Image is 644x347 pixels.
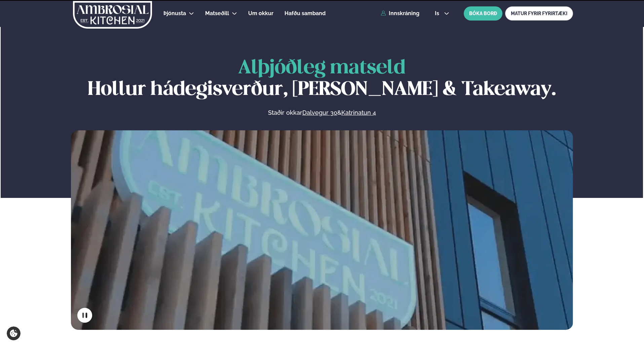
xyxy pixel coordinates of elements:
[195,109,449,117] p: Staðir okkar &
[285,10,326,16] span: Hafðu samband
[464,6,502,21] button: BÓKA BORÐ
[72,1,153,29] img: logo
[429,11,455,16] button: is
[205,10,229,16] span: Matseðill
[248,10,273,16] span: Um okkur
[248,9,273,18] a: Um okkur
[205,9,229,18] a: Matseðill
[435,11,441,16] span: is
[341,109,376,117] a: Katrinatun 4
[381,10,419,16] a: Innskráning
[163,10,186,16] span: Þjónusta
[238,59,406,77] span: Alþjóðleg matseld
[71,58,573,101] h1: Hollur hádegisverður, [PERSON_NAME] & Takeaway.
[302,109,337,117] a: Dalvegur 30
[7,326,21,340] a: Cookie settings
[505,6,573,21] a: MATUR FYRIR FYRIRTÆKI
[285,9,326,18] a: Hafðu samband
[163,9,186,18] a: Þjónusta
